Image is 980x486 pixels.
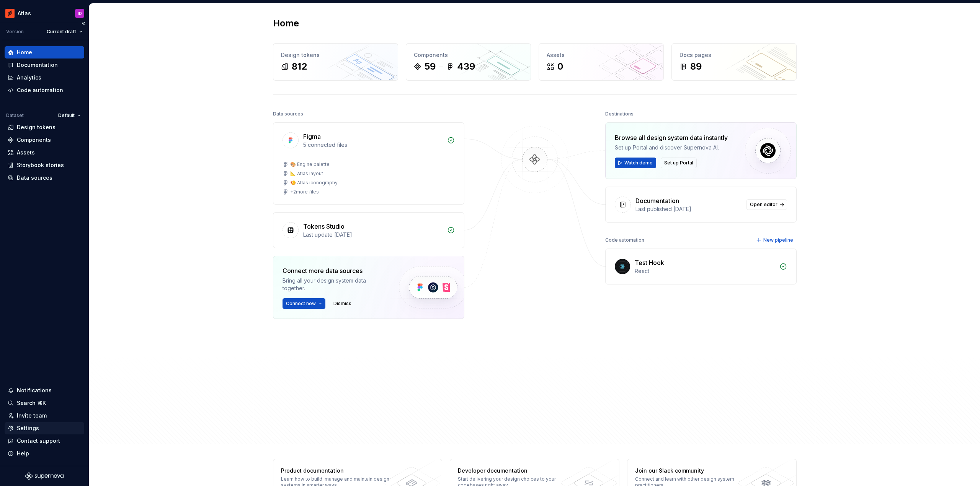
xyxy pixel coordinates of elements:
a: Storybook stories [5,159,84,171]
div: + 2 more files [290,189,319,195]
div: Data sources [17,174,52,182]
div: ID [78,10,82,16]
div: Set up Portal and discover Supernova AI. [615,144,728,151]
a: Home [5,46,84,59]
div: Docs pages [679,51,789,59]
div: Test Hook [635,258,664,267]
a: Analytics [5,72,84,84]
div: 0 [557,60,563,73]
div: 59 [425,60,436,73]
div: Search ⌘K [17,399,46,407]
div: Dataset [6,112,24,119]
a: Design tokens [5,121,84,133]
a: Assets [5,146,84,159]
button: Contact support [5,435,84,447]
button: AtlasID [2,5,87,21]
div: Components [17,136,51,144]
div: Components [414,51,523,59]
div: Design tokens [17,124,56,131]
a: Figma5 connected files🎨 Engine palette📐 Atlas layout🍤 Atlas iconography+2more files [273,122,464,205]
div: Documentation [635,196,679,205]
button: Current draft [43,26,86,37]
a: Design tokens812 [273,43,398,81]
div: Last published [DATE] [635,205,742,213]
div: Assets [17,149,35,156]
img: 102f71e4-5f95-4b3f-aebe-9cae3cf15d45.png [5,9,15,18]
a: Components [5,134,84,146]
button: Dismiss [330,298,355,309]
div: Bring all your design system data together. [283,277,386,292]
div: Code automation [17,86,63,94]
a: Tokens StudioLast update [DATE] [273,212,464,248]
span: Current draft [47,29,76,35]
span: Watch demo [624,160,653,166]
div: Code automation [605,235,644,245]
span: Set up Portal [664,160,693,166]
div: Documentation [17,61,58,69]
div: Help [17,450,29,457]
div: Developer documentation [458,467,569,475]
div: 🎨 Engine palette [290,161,330,167]
span: New pipeline [763,237,793,243]
a: Docs pages89 [671,43,797,81]
div: Home [17,49,32,56]
a: Components59439 [406,43,531,81]
div: Assets [547,51,656,59]
div: 439 [457,60,475,73]
button: Watch demo [615,158,656,168]
a: Assets0 [539,43,664,81]
div: Design tokens [281,51,390,59]
div: 89 [690,60,702,73]
button: Default [55,110,84,121]
div: Connect more data sources [283,266,386,275]
span: Default [58,112,75,119]
div: Browse all design system data instantly [615,133,728,142]
div: Figma [303,132,321,141]
div: Join our Slack community [635,467,746,475]
div: 📐 Atlas layout [290,171,323,177]
a: Code automation [5,84,84,96]
div: Atlas [18,10,31,17]
div: Invite team [17,412,47,419]
a: Data sources [5,172,84,184]
button: Set up Portal [661,158,697,168]
div: Notifications [17,387,52,394]
div: 5 connected files [303,141,443,149]
div: Analytics [17,74,41,81]
svg: Supernova Logo [25,472,64,480]
a: Invite team [5,410,84,422]
div: Last update [DATE] [303,231,443,239]
div: React [635,267,775,275]
button: Help [5,447,84,460]
div: Data sources [273,109,303,119]
div: Contact support [17,437,60,445]
div: 🍤 Atlas iconography [290,180,338,186]
button: New pipeline [754,235,797,245]
span: Dismiss [333,301,351,307]
div: 812 [292,60,307,73]
button: Notifications [5,384,84,397]
h2: Home [273,17,299,29]
a: Open editor [746,199,787,210]
span: Open editor [750,202,777,208]
button: Connect new [283,298,325,309]
div: Settings [17,424,39,432]
button: Collapse sidebar [78,18,89,29]
span: Connect new [286,301,316,307]
div: Version [6,29,24,35]
a: Documentation [5,59,84,71]
div: Tokens Studio [303,222,345,231]
div: Storybook stories [17,161,64,169]
div: Product documentation [281,467,392,475]
button: Search ⌘K [5,397,84,409]
a: Settings [5,422,84,434]
div: Destinations [605,109,634,119]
